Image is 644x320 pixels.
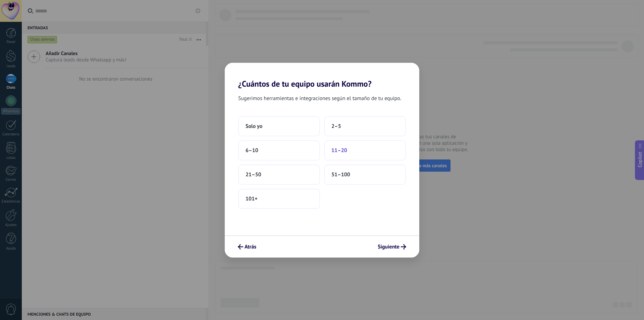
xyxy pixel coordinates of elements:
[238,189,320,209] button: 101+
[246,147,258,154] span: 6–10
[225,63,419,89] h2: ¿Cuántos de tu equipo usarán Kommo?
[324,116,406,136] button: 2–5
[375,241,409,253] button: Siguiente
[238,94,401,103] span: Sugerimos herramientas e integraciones según el tamaño de tu equipo.
[331,171,350,178] span: 51–100
[246,171,261,178] span: 21–50
[246,123,262,130] span: Solo yo
[238,165,320,185] button: 21–50
[324,165,406,185] button: 51–100
[378,244,399,249] span: Siguiente
[245,244,256,249] span: Atrás
[246,195,258,202] span: 101+
[238,116,320,136] button: Solo yo
[235,241,259,253] button: Atrás
[238,140,320,161] button: 6–10
[331,147,347,154] span: 11–20
[324,140,406,161] button: 11–20
[331,123,341,130] span: 2–5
